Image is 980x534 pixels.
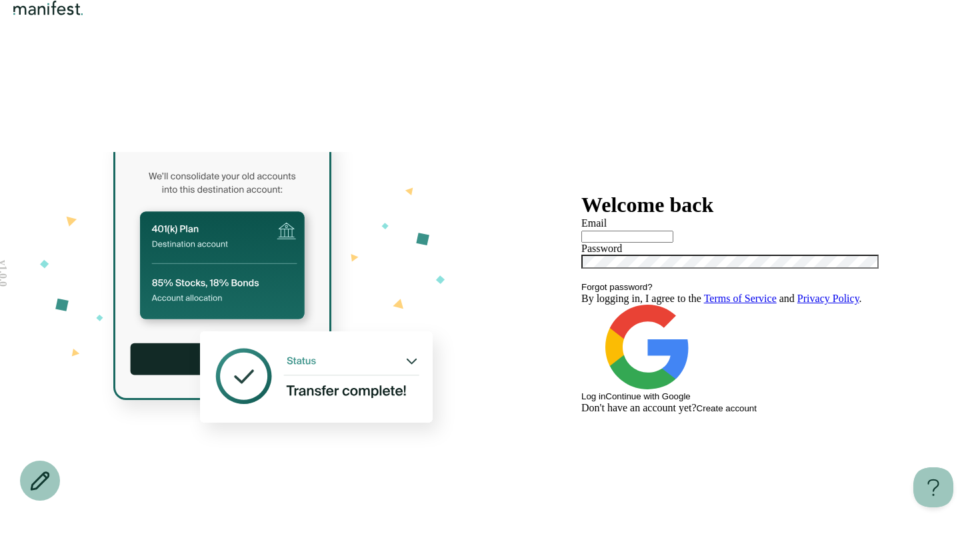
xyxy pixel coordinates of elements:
label: Password [581,243,622,254]
iframe: Help Scout Beacon - Open [913,467,953,507]
span: Don't have an account yet? [581,402,697,413]
button: Continue with Google [605,305,690,401]
p: By logging in, I agree to the and . [581,293,879,305]
h1: Welcome back [581,193,879,217]
button: Log in [581,391,605,401]
button: Create account [697,403,757,413]
span: Continue with Google [605,391,690,401]
button: Forgot password? [581,282,653,292]
a: Privacy Policy [797,293,859,304]
label: Email [581,217,607,229]
a: Terms of Service [704,293,777,304]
